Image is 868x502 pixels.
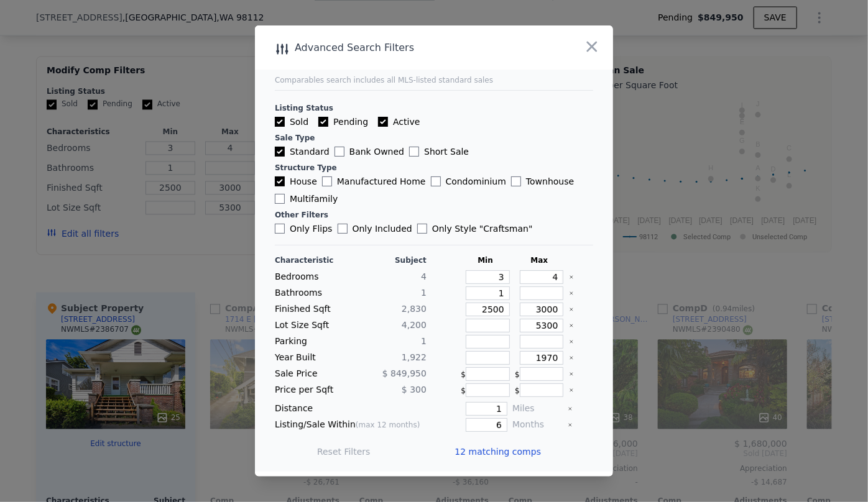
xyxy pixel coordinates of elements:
div: Sale Price [275,367,348,381]
label: Active [378,116,420,128]
input: Sold [275,117,285,127]
div: $ [461,367,510,381]
input: Manufactured Home [322,176,332,186]
label: Manufactured Home [322,175,426,188]
label: Only Included [338,222,412,235]
div: Bathrooms [275,286,348,300]
button: Clear [569,275,574,280]
input: Condominium [431,176,441,186]
div: Advanced Search Filters [255,39,542,57]
div: Parking [275,335,348,349]
div: Other Filters [275,210,593,220]
input: Standard [275,147,285,157]
span: 1 [421,336,427,346]
label: Sold [275,116,308,128]
span: 4,200 [402,320,427,330]
label: Only Flips [275,222,333,235]
div: $ [515,367,564,381]
input: Only Flips [275,224,285,234]
button: Clear [568,406,573,411]
div: Lot Size Sqft [275,319,348,332]
div: Subject [353,255,427,265]
span: 2,830 [402,304,427,314]
div: Months [512,418,563,432]
label: Pending [318,116,368,128]
button: Clear [569,323,574,328]
button: Reset [317,445,371,458]
input: Only Style "Craftsman" [417,224,427,234]
label: Standard [275,145,330,158]
div: Listing Status [275,103,593,113]
button: Clear [569,307,574,312]
input: Bank Owned [335,147,344,157]
div: Comparables search includes all MLS-listed standard sales [275,75,593,85]
label: Bank Owned [335,145,404,158]
span: 4 [421,272,427,281]
span: 12 matching comps [455,445,541,458]
label: House [275,175,317,188]
div: Price per Sqft [275,383,348,397]
label: Short Sale [409,145,469,158]
div: Year Built [275,351,348,365]
input: Multifamily [275,194,285,204]
input: Only Included [338,224,348,234]
input: Townhouse [511,176,521,186]
button: Clear [569,291,574,296]
div: $ [461,383,510,397]
div: Structure Type [275,163,593,173]
label: Multifamily [275,193,338,205]
button: Clear [569,372,574,376]
button: Clear [568,422,573,427]
div: Finished Sqft [275,303,348,316]
div: Characteristic [275,255,348,265]
input: House [275,176,285,186]
span: (max 12 months) [356,421,420,429]
div: Listing/Sale Within [275,418,427,432]
div: Max [515,255,564,265]
div: Min [461,255,510,265]
div: Bedrooms [275,270,348,284]
label: Only Style " Craftsman " [417,222,533,235]
div: $ [515,383,564,397]
button: Clear [569,339,574,344]
span: $ 849,950 [382,368,427,378]
button: Clear [569,355,574,360]
span: 1,922 [402,352,427,362]
span: $ 300 [402,385,427,395]
input: Pending [318,117,328,127]
button: Clear [569,388,574,393]
input: Short Sale [409,147,419,157]
div: Miles [512,402,563,416]
span: 1 [421,288,427,298]
input: Active [378,117,388,127]
label: Townhouse [511,175,574,188]
label: Condominium [431,175,506,188]
div: Sale Type [275,133,593,143]
div: Distance [275,402,427,416]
